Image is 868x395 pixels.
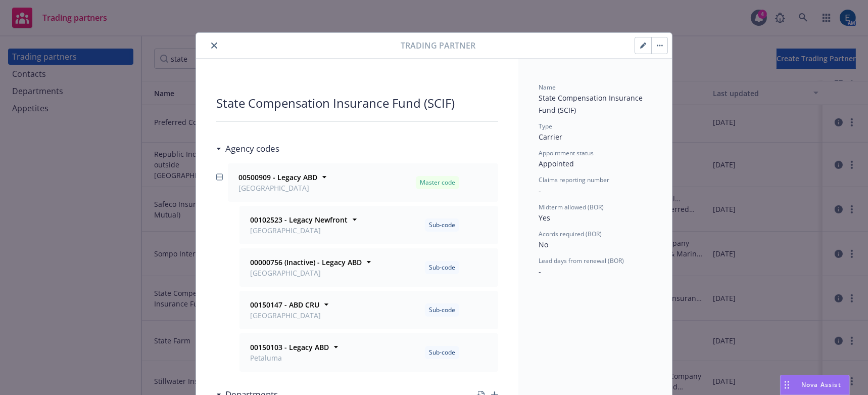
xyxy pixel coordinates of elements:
[539,267,541,276] span: -
[225,142,279,155] h3: Agency codes
[250,342,329,352] strong: 00150103 - Legacy ABD
[250,215,348,225] strong: 00102523 - Legacy Newfront
[539,159,574,168] span: Appointed
[250,225,348,236] span: [GEOGRAPHIC_DATA]
[238,172,317,182] strong: 00500909 - Legacy ABD
[420,178,455,187] span: Master code
[539,149,594,157] span: Appointment status
[539,240,548,249] span: No
[781,375,793,394] div: Drag to move
[429,305,455,315] span: Sub-code
[250,300,319,310] strong: 00150147 - ABD CRU
[801,380,841,389] span: Nova Assist
[539,175,609,184] span: Claims reporting number
[539,93,645,115] span: State Compensation Insurance Fund (SCIF)
[401,39,475,52] span: Trading partner
[429,263,455,272] span: Sub-code
[539,213,550,223] span: Yes
[539,122,552,130] span: Type
[250,353,329,363] span: Petaluma
[250,257,362,267] strong: 00000756 (Inactive) - Legacy ABD
[208,39,220,52] button: close
[429,221,455,230] span: Sub-code
[539,230,602,238] span: Acords required (BOR)
[250,310,321,321] span: [GEOGRAPHIC_DATA]
[539,83,556,92] span: Name
[216,95,498,111] div: State Compensation Insurance Fund (SCIF)
[539,256,624,265] span: Lead days from renewal (BOR)
[780,375,850,395] button: Nova Assist
[429,348,455,357] span: Sub-code
[539,132,562,142] span: Carrier
[250,268,362,278] span: [GEOGRAPHIC_DATA]
[539,203,604,211] span: Midterm allowed (BOR)
[216,142,279,155] div: Agency codes
[539,186,541,196] span: -
[238,183,317,193] span: [GEOGRAPHIC_DATA]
